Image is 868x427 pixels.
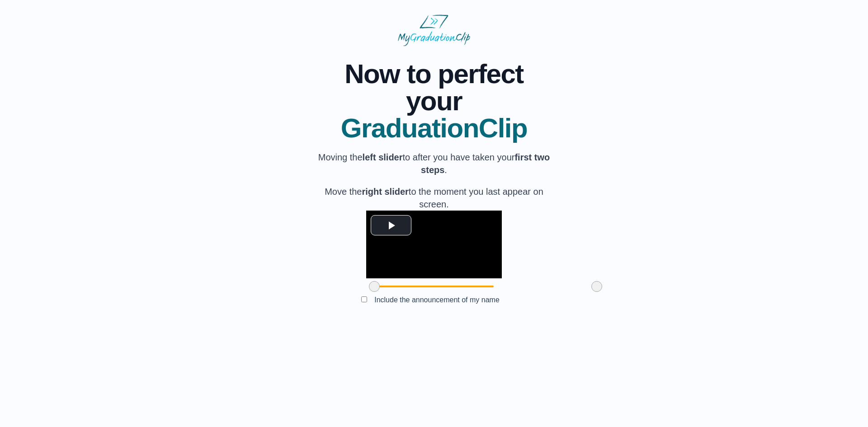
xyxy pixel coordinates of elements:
[398,14,470,46] img: MyGraduationClip
[315,61,553,115] span: Now to perfect your
[371,215,411,235] button: Play Video
[366,211,502,278] div: Video Player
[315,185,553,211] p: Move the to the moment you last appear on screen.
[363,152,403,162] b: left slider
[315,115,553,142] span: GraduationClip
[367,292,507,307] label: Include the announcement of my name
[421,152,550,175] b: first two steps
[362,187,408,197] b: right slider
[315,151,553,176] p: Moving the to after you have taken your .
